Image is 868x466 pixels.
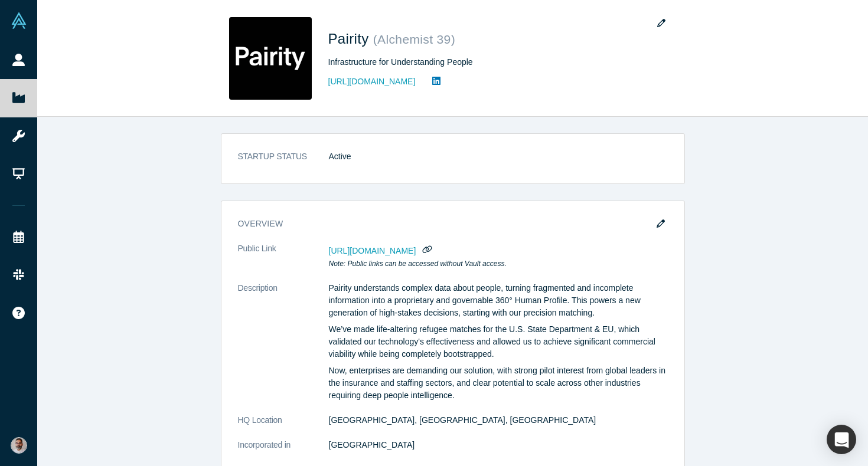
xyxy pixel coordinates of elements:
[329,414,668,426] dd: [GEOGRAPHIC_DATA], [GEOGRAPHIC_DATA], [GEOGRAPHIC_DATA]
[329,260,507,268] em: Note: Public links can be accessed without Vault access.
[238,242,276,255] span: Public Link
[329,282,668,319] p: Pairity understands complex data about people, turning fragmented and incomplete information into...
[329,150,668,163] dd: Active
[329,323,668,360] p: We’ve made life-altering refugee matches for the U.S. State Department & EU, which validated our ...
[329,439,668,451] dd: [GEOGRAPHIC_DATA]
[328,31,373,47] span: Pairity
[11,12,27,29] img: Alchemist Vault Logo
[238,414,329,439] dt: HQ Location
[11,437,27,454] img: Gotam Bhardwaj's Account
[329,246,416,255] span: [URL][DOMAIN_NAME]
[373,32,455,46] small: ( Alchemist 39 )
[238,150,329,175] dt: STARTUP STATUS
[229,17,312,100] img: Pairity's Logo
[328,76,416,88] a: [URL][DOMAIN_NAME]
[238,282,329,414] dt: Description
[329,365,668,402] p: Now, enterprises are demanding our solution, with strong pilot interest from global leaders in th...
[238,218,651,230] h3: overview
[238,439,329,464] dt: Incorporated in
[328,56,659,68] div: Infrastructure for Understanding People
